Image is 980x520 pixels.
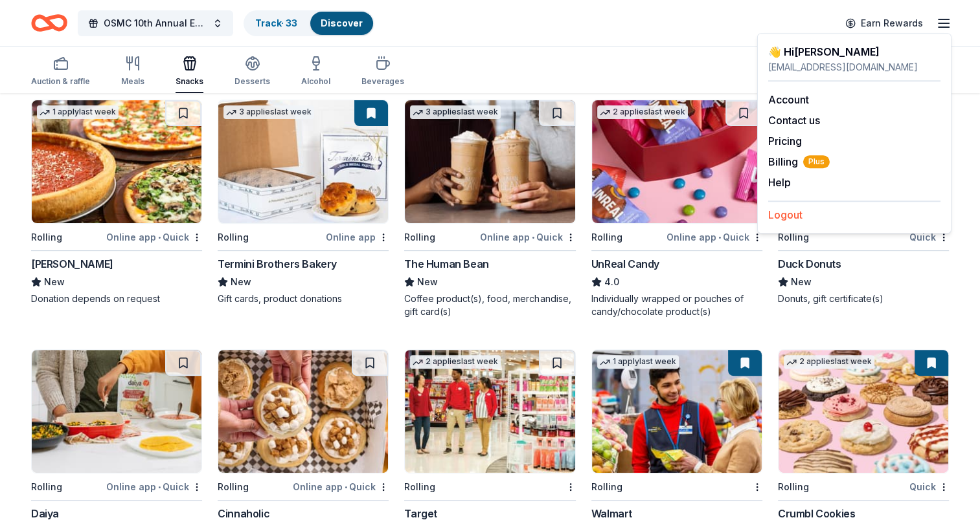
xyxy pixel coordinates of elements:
[768,113,820,128] button: Contact us
[909,479,949,495] div: Quick
[604,274,619,290] span: 4.0
[234,50,270,93] button: Desserts
[31,50,90,93] button: Auction & raffle
[591,100,762,318] a: Image for UnReal Candy2 applieslast weekRollingOnline app•QuickUnReal Candy4.0Individually wrappe...
[78,10,233,36] button: OSMC 10th Annual Event
[176,76,203,87] div: Snacks
[417,274,438,290] span: New
[597,355,679,369] div: 1 apply last week
[293,479,389,495] div: Online app Quick
[791,274,812,290] span: New
[106,479,202,495] div: Online app Quick
[44,274,65,290] span: New
[218,100,388,223] img: Image for Termini Brothers Bakery
[405,100,575,223] img: Image for The Human Bean
[121,50,144,93] button: Meals
[223,105,314,119] div: 3 applies last week
[218,292,389,305] div: Gift cards, product donations
[361,50,404,93] button: Beverages
[321,17,363,28] a: Discover
[779,350,948,473] img: Image for Crumbl Cookies
[404,100,575,318] a: Image for The Human Bean3 applieslast weekRollingOnline app•QuickThe Human BeanNewCoffee product(...
[104,16,207,31] span: OSMC 10th Annual Event
[405,350,575,473] img: Image for Target
[592,100,762,223] img: Image for UnReal Candy
[218,230,249,245] div: Rolling
[778,256,841,272] div: Duck Donuts
[778,292,949,305] div: Donuts, gift certificate(s)
[768,93,809,106] a: Account
[31,100,202,305] a: Image for Giordano's1 applylast weekRollingOnline app•Quick[PERSON_NAME]NewDonation depends on re...
[597,105,688,119] div: 2 applies last week
[218,479,249,495] div: Rolling
[32,100,201,223] img: Image for Giordano's
[158,232,161,243] span: •
[404,256,488,272] div: The Human Bean
[255,17,297,28] a: Track· 33
[480,229,576,245] div: Online app Quick
[31,76,90,87] div: Auction & raffle
[158,482,161,492] span: •
[768,154,830,169] button: BillingPlus
[718,232,721,243] span: •
[591,230,622,245] div: Rolling
[784,355,874,369] div: 2 applies last week
[404,292,575,318] div: Coffee product(s), food, merchandise, gift card(s)
[326,229,389,245] div: Online app
[532,232,534,243] span: •
[231,274,251,290] span: New
[31,230,62,245] div: Rolling
[218,100,389,305] a: Image for Termini Brothers Bakery3 applieslast weekRollingOnline appTermini Brothers BakeryNewGif...
[361,76,404,87] div: Beverages
[768,175,791,190] button: Help
[410,355,501,369] div: 2 applies last week
[31,8,67,38] a: Home
[121,76,144,87] div: Meals
[31,256,113,272] div: [PERSON_NAME]
[591,292,762,318] div: Individually wrapped or pouches of candy/chocolate product(s)
[31,292,202,305] div: Donation depends on request
[667,229,762,245] div: Online app Quick
[404,479,435,495] div: Rolling
[404,230,435,245] div: Rolling
[106,229,202,245] div: Online app Quick
[803,155,830,168] span: Plus
[768,154,830,169] span: Billing
[410,105,501,119] div: 3 applies last week
[768,207,803,222] button: Logout
[909,229,949,245] div: Quick
[778,479,809,495] div: Rolling
[778,230,809,245] div: Rolling
[591,256,659,272] div: UnReal Candy
[218,256,337,272] div: Termini Brothers Bakery
[768,60,940,75] div: [EMAIL_ADDRESS][DOMAIN_NAME]
[838,12,931,35] a: Earn Rewards
[301,76,330,87] div: Alcohol
[768,44,940,60] div: 👋 Hi [PERSON_NAME]
[31,479,62,495] div: Rolling
[244,10,374,36] button: Track· 33Discover
[591,479,622,495] div: Rolling
[234,76,270,87] div: Desserts
[301,50,330,93] button: Alcohol
[768,135,802,147] a: Pricing
[37,105,119,119] div: 1 apply last week
[345,482,347,492] span: •
[592,350,762,473] img: Image for Walmart
[176,50,203,93] button: Snacks
[32,350,201,473] img: Image for Daiya
[218,350,388,473] img: Image for Cinnaholic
